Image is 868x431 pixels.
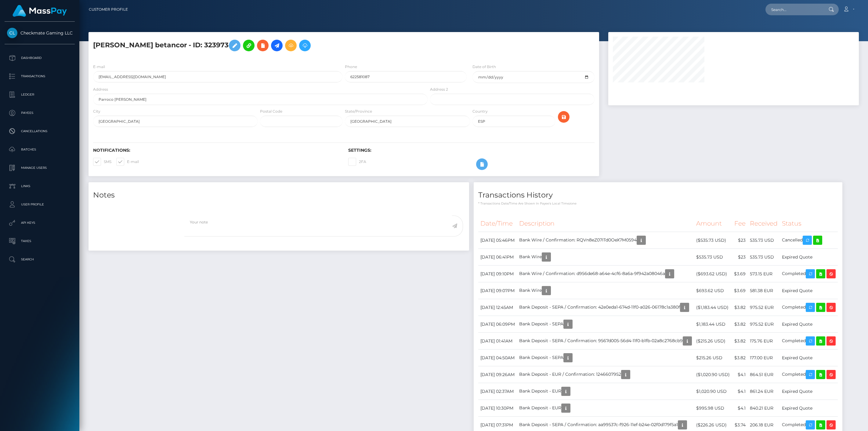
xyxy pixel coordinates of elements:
td: 573.15 EUR [748,266,780,282]
h6: Notifications: [93,148,339,153]
th: Received [748,215,780,232]
td: 840.21 EUR [748,400,780,417]
td: $23 [732,249,748,266]
td: ($535.73 USD) [694,232,732,249]
td: Expired Quote [780,350,838,366]
td: $3.82 [732,333,748,350]
td: Completed [780,299,838,316]
td: [DATE] 09:07PM [478,282,517,299]
a: Search [5,252,75,267]
p: Dashboard [7,53,72,63]
label: City [93,109,100,114]
label: Date of Birth [472,64,496,70]
td: 975.52 EUR [748,316,780,333]
td: $4.1 [732,383,748,400]
a: Ledger [5,87,75,102]
td: Bank Deposit - SEPA [517,350,694,366]
td: ($1,020.90 USD) [694,366,732,383]
p: Search [7,255,72,264]
label: SMS [93,158,111,166]
td: $215.26 USD [694,350,732,366]
label: Address [93,87,108,92]
td: [DATE] 06:41PM [478,249,517,266]
td: Completed [780,333,838,350]
p: Taxes [7,237,72,246]
td: Bank Deposit - EUR [517,400,694,417]
img: Checkmate Gaming LLC [7,28,17,38]
td: Expired Quote [780,316,838,333]
td: 535.73 USD [748,232,780,249]
input: Search... [765,4,823,15]
a: Links [5,179,75,194]
label: E-mail [93,64,105,70]
a: Payees [5,105,75,121]
label: State/Province [345,109,372,114]
h4: Transactions History [478,190,838,201]
h5: [PERSON_NAME] betancor - ID: 323973 [93,37,424,54]
td: $3.69 [732,266,748,282]
td: $23 [732,232,748,249]
label: Phone [345,64,357,70]
a: Initiate Payout [271,40,283,51]
td: $3.69 [732,282,748,299]
td: $1,183.44 USD [694,316,732,333]
td: Completed [780,366,838,383]
td: [DATE] 05:46PM [478,232,517,249]
td: Bank Wire [517,282,694,299]
td: [DATE] 09:26AM [478,366,517,383]
p: Cancellations [7,127,72,136]
td: ($215.26 USD) [694,333,732,350]
td: Bank Wire / Confirmation: RQVn8eZ07ITd0OeX7M0594 [517,232,694,249]
a: Dashboard [5,50,75,66]
td: [DATE] 01:41AM [478,333,517,350]
td: ($1,183.44 USD) [694,299,732,316]
td: Bank Wire / Confirmation: d956de68-a64e-4cf6-8a6a-9f942a08046a [517,266,694,282]
th: Status [780,215,838,232]
th: Description [517,215,694,232]
a: Taxes [5,234,75,249]
td: $995.98 USD [694,400,732,417]
td: Bank Deposit - SEPA [517,316,694,333]
p: Links [7,182,72,191]
label: E-mail [116,158,139,166]
td: Expired Quote [780,282,838,299]
td: 175.76 EUR [748,333,780,350]
a: API Keys [5,215,75,230]
td: Expired Quote [780,383,838,400]
p: User Profile [7,200,72,209]
td: [DATE] 04:50AM [478,350,517,366]
img: MassPay Logo [13,5,67,17]
td: $4.1 [732,366,748,383]
label: Address 2 [430,87,448,92]
td: Bank Deposit - EUR [517,383,694,400]
p: Batches [7,145,72,154]
td: $4.1 [732,400,748,417]
td: Completed [780,266,838,282]
td: Expired Quote [780,400,838,417]
a: Customer Profile [89,3,128,16]
td: 535.73 USD [748,249,780,266]
a: Manage Users [5,160,75,176]
td: Cancelled [780,232,838,249]
span: Checkmate Gaming LLC [5,30,75,36]
p: * Transactions date/time are shown in payee's local timezone [478,201,838,206]
th: Date/Time [478,215,517,232]
td: 177.00 EUR [748,350,780,366]
td: [DATE] 10:30PM [478,400,517,417]
td: Bank Deposit - SEPA / Confirmation: 42e0eda1-674d-11f0-a026-06178c1a380f [517,299,694,316]
td: [DATE] 02:37AM [478,383,517,400]
td: $535.73 USD [694,249,732,266]
td: 864.51 EUR [748,366,780,383]
label: Country [472,109,488,114]
h4: Notes [93,190,465,201]
th: Fee [732,215,748,232]
a: Transactions [5,69,75,84]
h6: Settings: [348,148,594,153]
td: Expired Quote [780,249,838,266]
td: [DATE] 12:45AM [478,299,517,316]
p: Payees [7,108,72,118]
td: $3.82 [732,350,748,366]
td: Bank Wire [517,249,694,266]
p: API Keys [7,218,72,227]
td: 581.38 EUR [748,282,780,299]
